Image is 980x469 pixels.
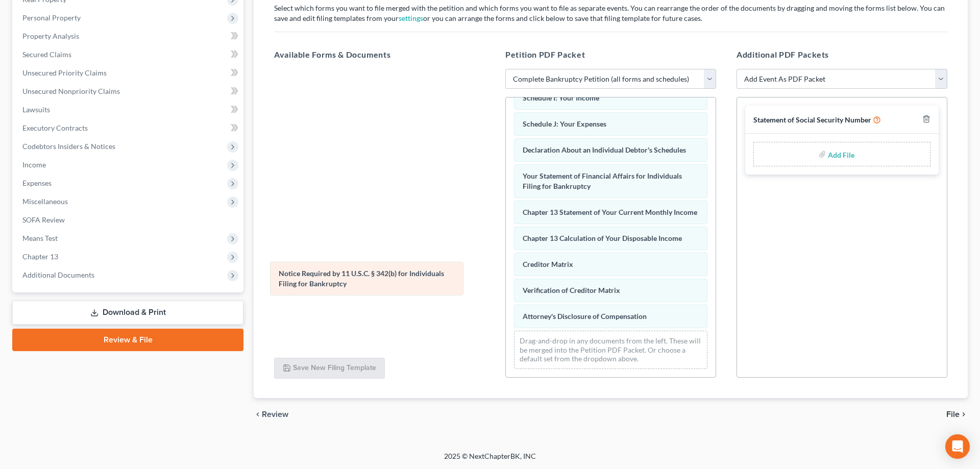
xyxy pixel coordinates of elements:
[22,124,88,132] span: Executory Contracts
[254,410,299,418] button: chevron_left Review
[22,215,65,224] span: SOFA Review
[279,269,444,288] span: Notice Required by 11 U.S.C. § 342(b) for Individuals Filing for Bankruptcy
[14,45,243,64] a: Secured Claims
[523,312,647,320] span: Attorney's Disclosure of Compensation
[22,270,94,279] span: Additional Documents
[22,13,81,22] span: Personal Property
[22,179,52,187] span: Expenses
[399,14,423,22] a: settings
[945,434,970,459] div: Open Intercom Messenger
[22,68,107,77] span: Unsecured Priority Claims
[737,48,947,61] h5: Additional PDF Packets
[254,410,262,418] i: chevron_left
[14,64,243,82] a: Unsecured Priority Claims
[22,234,58,242] span: Means Test
[22,32,79,40] span: Property Analysis
[960,410,968,418] i: chevron_right
[274,48,485,61] h5: Available Forms & Documents
[523,93,599,102] span: Schedule I: Your Income
[22,142,115,151] span: Codebtors Insiders & Notices
[14,82,243,101] a: Unsecured Nonpriority Claims
[274,3,947,23] p: Select which forms you want to file merged with the petition and which forms you want to file as ...
[22,197,68,206] span: Miscellaneous
[514,331,707,369] div: Drag-and-drop in any documents from the left. These will be merged into the Petition PDF Packet. ...
[523,234,682,242] span: Chapter 13 Calculation of Your Disposable Income
[22,50,71,59] span: Secured Claims
[22,160,46,169] span: Income
[14,211,243,229] a: SOFA Review
[22,252,58,261] span: Chapter 13
[523,145,686,154] span: Declaration About an Individual Debtor's Schedules
[523,119,606,128] span: Schedule J: Your Expenses
[523,171,682,190] span: Your Statement of Financial Affairs for Individuals Filing for Bankruptcy
[12,329,243,351] a: Review & File
[946,410,960,418] span: File
[22,105,50,114] span: Lawsuits
[523,286,620,294] span: Verification of Creditor Matrix
[523,208,697,216] span: Chapter 13 Statement of Your Current Monthly Income
[22,87,120,95] span: Unsecured Nonpriority Claims
[262,410,288,418] span: Review
[753,115,871,124] span: Statement of Social Security Number
[14,101,243,119] a: Lawsuits
[274,358,385,379] button: Save New Filing Template
[505,50,585,59] span: Petition PDF Packet
[14,27,243,45] a: Property Analysis
[14,119,243,137] a: Executory Contracts
[12,301,243,325] a: Download & Print
[523,260,573,268] span: Creditor Matrix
